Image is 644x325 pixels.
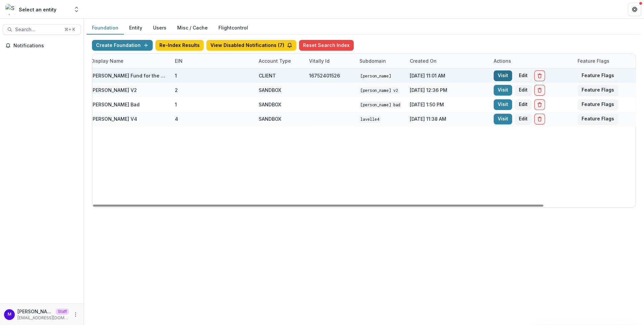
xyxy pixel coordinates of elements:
div: [DATE] 12:36 PM [406,83,490,97]
button: Feature Flags [578,70,618,81]
button: Feature Flags [578,85,618,96]
div: Display Name [87,57,128,64]
div: EIN [171,54,255,68]
div: Subdomain [355,54,406,68]
div: [PERSON_NAME] V4 [91,115,137,122]
div: Feature Flags [574,57,613,64]
button: Create Foundation [92,40,153,51]
a: Visit [494,70,512,81]
button: Feature Flags [578,99,618,110]
img: Select an entity [5,4,16,15]
div: [PERSON_NAME] Fund for the Blind [91,72,167,79]
div: SANDBOX [259,115,281,122]
code: [PERSON_NAME] bad [359,101,401,108]
button: Edit [515,85,532,96]
button: Edit [515,114,532,124]
div: Actions [490,54,574,68]
div: SANDBOX [259,101,281,108]
button: Delete Foundation [534,114,545,124]
div: Created on [406,54,490,68]
div: [DATE] 1:50 PM [406,97,490,112]
div: [DATE] 11:01 AM [406,68,490,83]
div: 2 [175,87,178,94]
span: Notifications [13,43,78,49]
button: Foundation [87,21,124,35]
div: EIN [171,57,187,64]
div: Display Name [87,54,171,68]
div: Vitally Id [305,54,355,68]
div: SANDBOX [259,87,281,94]
button: Notifications [3,40,81,51]
a: Visit [494,99,512,110]
p: [EMAIL_ADDRESS][DOMAIN_NAME] [17,315,69,321]
a: Flightcontrol [218,24,248,31]
div: Vitally Id [305,57,334,64]
code: [PERSON_NAME] V2 [359,87,399,94]
div: ⌘ + K [63,26,77,33]
div: Account Type [255,57,295,64]
div: 4 [175,115,178,122]
div: [PERSON_NAME] Bad [91,101,140,108]
div: 1 [175,72,177,79]
a: Visit [494,114,512,124]
span: Search... [15,27,60,33]
div: Account Type [255,54,305,68]
button: Delete Foundation [534,85,545,96]
div: Select an entity [19,6,56,13]
button: Edit [515,70,532,81]
div: [DATE] 11:38 AM [406,112,490,126]
button: Users [148,21,172,35]
button: Reset Search Index [299,40,354,51]
div: Subdomain [355,57,390,64]
div: [PERSON_NAME] V2 [91,87,137,94]
button: Search... [3,24,81,35]
code: lavelle4 [359,116,380,123]
button: Delete Foundation [534,70,545,81]
button: Feature Flags [578,114,618,124]
p: [PERSON_NAME] [17,308,53,315]
code: [PERSON_NAME] [359,72,392,79]
div: Maddie [8,312,11,317]
div: Actions [490,57,515,64]
div: Created on [406,57,441,64]
button: Edit [515,99,532,110]
button: View Disabled Notifications (7) [206,40,296,51]
p: Staff [56,309,69,315]
a: Visit [494,85,512,96]
button: Delete Foundation [534,99,545,110]
div: 16752401526 [309,72,340,79]
div: 1 [175,101,177,108]
div: CLIENT [259,72,276,79]
button: Entity [124,21,148,35]
button: Get Help [628,3,641,16]
button: Open entity switcher [72,3,81,16]
button: More [71,311,80,319]
button: Misc / Cache [172,21,213,35]
button: Re-Index Results [155,40,204,51]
